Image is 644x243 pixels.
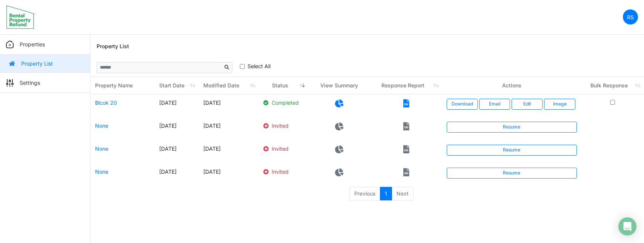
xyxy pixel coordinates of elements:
a: Blcok 20 [95,99,117,106]
div: Open Intercom Messenger [618,217,636,235]
th: Modified Date: activate to sort column ascending [199,77,259,94]
label: Select All [247,62,271,70]
p: Properties [20,40,45,48]
img: sidemenu_settings.png [6,79,14,87]
th: Status: activate to sort column ascending [259,77,308,94]
th: Response Report: activate to sort column ascending [370,77,443,94]
a: Edit [512,99,543,109]
input: Sizing example input [97,62,222,73]
td: [DATE] [155,117,199,140]
a: None [95,168,108,175]
td: [DATE] [199,140,259,163]
img: spp logo [6,5,36,29]
td: [DATE] [199,94,259,117]
th: Start Date: activate to sort column ascending [155,77,199,94]
p: Invited [263,168,304,176]
a: None [95,122,108,129]
td: [DATE] [199,163,259,186]
img: sidemenu_properties.png [6,41,14,48]
p: Settings [20,79,40,87]
td: [DATE] [155,140,199,163]
p: Invited [263,145,304,153]
p: Completed [263,99,304,107]
a: None [95,145,108,152]
a: Resume [447,145,576,155]
td: [DATE] [155,163,199,186]
a: Download [447,99,478,109]
h6: Property List [97,43,129,50]
td: [DATE] [199,117,259,140]
th: Bulk Response: activate to sort column ascending [581,77,644,94]
th: Actions [442,77,581,94]
a: 1 [380,187,392,200]
button: Image [544,99,575,109]
td: [DATE] [155,94,199,117]
a: RS [623,9,638,24]
a: Resume [447,122,576,132]
a: Resume [447,168,576,178]
th: Property Name: activate to sort column ascending [91,77,155,94]
p: RS [627,13,634,21]
th: View Summary [308,77,370,94]
button: Email [479,99,510,109]
p: Invited [263,122,304,130]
